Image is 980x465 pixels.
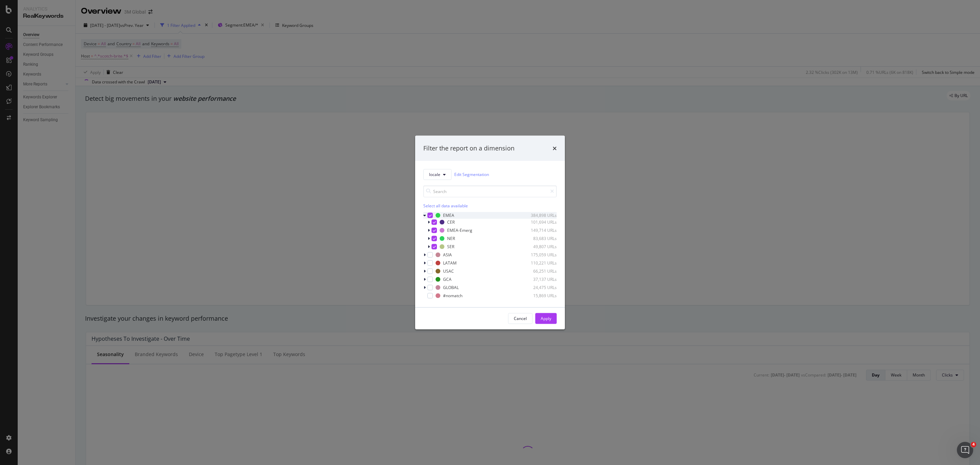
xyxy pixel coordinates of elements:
[523,252,557,258] div: 175,059 URLs
[443,276,452,282] div: GCA
[443,268,454,274] div: USAC
[447,219,455,225] div: CER
[523,293,557,299] div: 15,869 URLs
[514,316,527,321] div: Cancel
[443,260,457,266] div: LATAM
[553,144,557,153] div: times
[535,313,557,324] button: Apply
[523,276,557,282] div: 37,137 URLs
[443,285,459,290] div: GLOBAL
[415,136,565,330] div: modal
[423,169,452,180] button: locale
[423,144,514,153] div: Filter the report on a dimension
[523,260,557,266] div: 110,221 URLs
[523,219,557,225] div: 101,694 URLs
[523,236,557,241] div: 83,683 URLs
[443,252,452,258] div: ASIA
[541,316,551,321] div: Apply
[429,172,440,177] span: locale
[508,313,533,324] button: Cancel
[971,442,976,447] span: 4
[523,285,557,290] div: 24,475 URLs
[447,227,472,233] div: EMEA-Emerg
[423,203,557,208] div: Select all data available
[454,171,489,178] a: Edit Segmentation
[447,236,455,241] div: NER
[523,227,557,233] div: 149,714 URLs
[523,212,557,218] div: 384,898 URLs
[523,244,557,250] div: 49,807 URLs
[423,185,557,197] input: Search
[957,442,973,458] iframe: Intercom live chat
[523,268,557,274] div: 66,251 URLs
[443,212,454,218] div: EMEA
[447,244,454,250] div: SER
[443,293,462,299] div: #nomatch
